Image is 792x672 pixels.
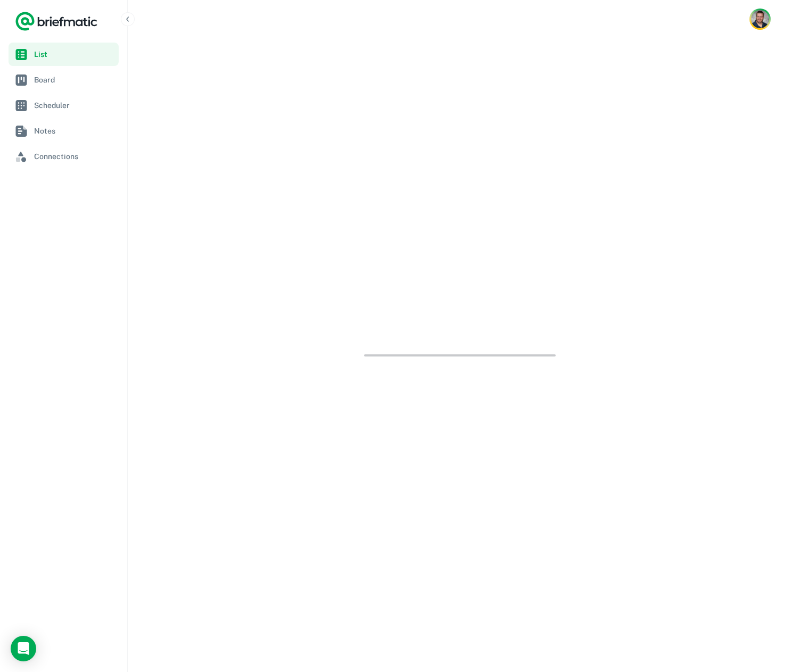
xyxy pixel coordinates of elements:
span: Board [34,74,114,86]
button: Account button [749,9,771,30]
span: Notes [34,125,114,137]
a: List [9,43,119,66]
a: Logo [15,11,98,32]
a: Board [9,68,119,92]
a: Connections [9,145,119,168]
a: Notes [9,119,119,143]
span: Connections [34,151,114,162]
span: List [34,48,114,60]
div: Load Chat [11,636,36,661]
img: Andy Lohmeyer [751,10,769,28]
a: Scheduler [9,94,119,117]
span: Scheduler [34,99,114,111]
